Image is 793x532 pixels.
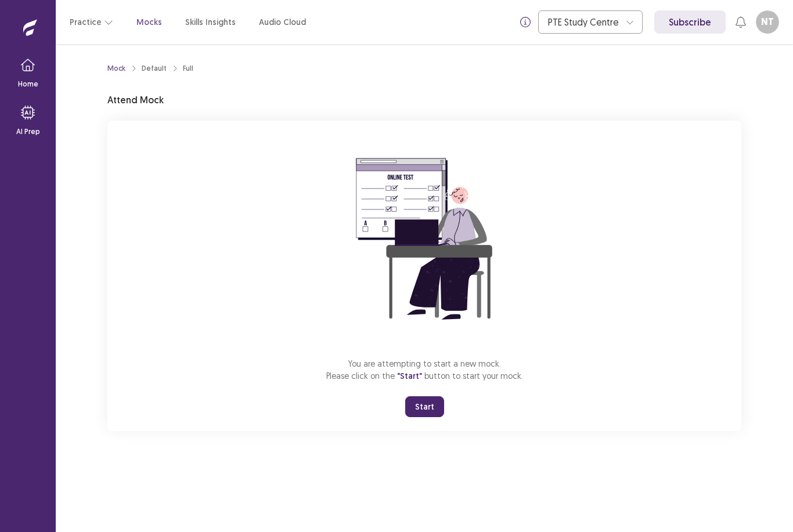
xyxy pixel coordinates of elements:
a: Audio Cloud [259,16,306,28]
button: Start [405,396,444,417]
a: Skills Insights [185,16,236,28]
span: "Start" [397,371,422,381]
a: Subscribe [654,10,726,34]
img: attend-mock [320,135,529,343]
p: AI Prep [16,126,40,137]
button: NT [756,10,779,34]
button: info [515,12,536,32]
nav: breadcrumb [107,63,193,74]
button: Practice [70,12,113,32]
div: Default [142,63,167,74]
div: Full [183,63,193,74]
div: PTE Study Centre [548,11,620,33]
a: Mock [107,63,125,74]
p: Attend Mock [107,93,164,107]
a: Mocks [136,16,162,28]
p: Home [18,79,38,89]
p: You are attempting to start a new mock. Please click on the button to start your mock. [326,357,523,382]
